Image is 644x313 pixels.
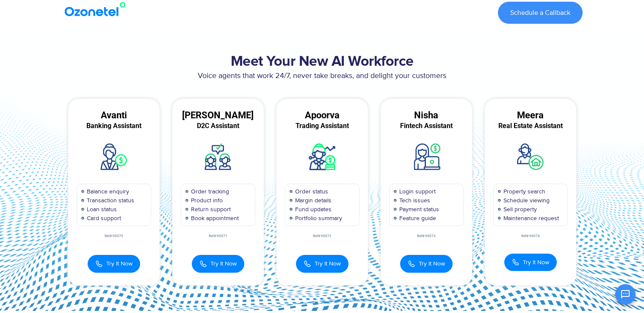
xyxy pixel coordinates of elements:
[62,70,583,82] p: Voice agents that work 24/7, never take breaks, and delight your customers
[485,235,576,238] div: Ref#:90074
[68,235,160,238] div: Ref#:90070
[172,235,264,238] div: Ref#:90071
[85,214,121,223] span: Card support
[189,205,231,214] span: Return support
[189,196,223,205] span: Product info
[315,259,341,268] span: Try It Now
[88,255,140,273] button: Try It Now
[276,235,368,238] div: Ref#:90072
[397,187,436,196] span: Login support
[85,187,129,196] span: Balance enquiry
[189,214,239,223] span: Book appointment
[293,196,332,205] span: Margin details
[381,112,472,119] div: Nisha
[512,258,520,266] img: Call Icon
[400,255,453,273] button: Try It Now
[304,259,311,268] img: Call Icon
[172,112,264,119] div: [PERSON_NAME]
[523,258,549,267] span: Try It Now
[501,187,545,196] span: Property search
[199,259,207,268] img: Call Icon
[276,122,368,130] div: Trading Assistant
[501,196,550,205] span: Schedule viewing
[296,255,348,273] button: Try It Now
[276,112,368,119] div: Apoorva
[85,196,134,205] span: Transaction status
[504,254,557,271] button: Try It Now
[485,122,576,130] div: Real Estate Assistant
[85,205,117,214] span: Loan status
[95,259,103,268] img: Call Icon
[501,214,559,223] span: Maintenance request
[498,2,583,24] a: Schedule a Callback
[615,284,636,305] button: Open chat
[397,214,436,223] span: Feature guide
[381,122,472,130] div: Fintech Assistant
[485,112,576,119] div: Meera
[419,259,445,268] span: Try It Now
[68,112,160,119] div: Avanti
[397,205,439,214] span: Payment status
[293,187,328,196] span: Order status
[381,235,472,238] div: Ref#:90073
[501,205,537,214] span: Sell property
[293,214,342,223] span: Portfolio summary
[192,255,244,273] button: Try It Now
[408,259,415,268] img: Call Icon
[68,122,160,130] div: Banking Assistant
[293,205,332,214] span: Fund updates
[210,259,237,268] span: Try It Now
[189,187,229,196] span: Order tracking
[106,259,133,268] span: Try It Now
[397,196,430,205] span: Tech issues
[172,122,264,130] div: D2C Assistant
[510,9,570,16] span: Schedule a Callback
[62,53,583,70] h2: Meet Your New AI Workforce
